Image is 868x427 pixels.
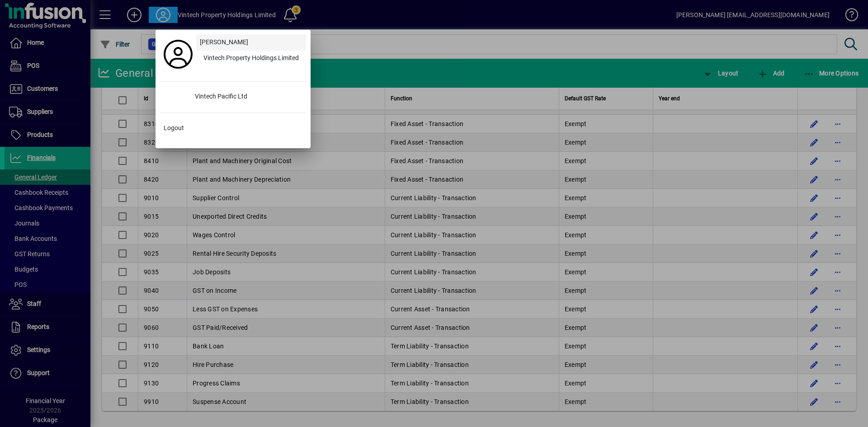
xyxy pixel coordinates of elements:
button: Vintech Pacific Ltd [160,89,306,105]
a: Profile [160,46,196,62]
span: Logout [164,123,184,133]
button: Logout [160,120,306,136]
div: Vintech Pacific Ltd [188,89,306,105]
a: [PERSON_NAME] [196,34,306,51]
button: Vintech Property Holdings Limited [196,51,306,67]
span: [PERSON_NAME] [200,38,248,47]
